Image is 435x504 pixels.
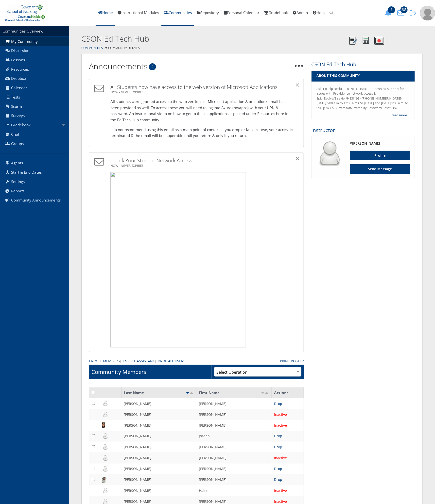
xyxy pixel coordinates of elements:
td: [PERSON_NAME] [121,453,196,463]
td: [PERSON_NAME] [121,474,196,485]
a: Drop [274,401,282,406]
img: desc.png [190,392,194,394]
div: Inactive [274,423,301,428]
a: Enroll Members [89,358,120,364]
a: Send Message [350,164,410,174]
a: Announcements [89,61,148,71]
img: user-profile-default-picture.png [420,6,435,20]
p: I do not recommend using this email as a main point of contact. If you drop or fail a course, you... [110,127,295,139]
td: [PERSON_NAME] [121,431,196,442]
span: NOW - NEVER EXPIRES [110,90,143,94]
td: [PERSON_NAME] [196,398,272,409]
img: user_64.png [316,141,343,167]
td: [PERSON_NAME] [121,464,196,474]
span: NOW - NEVER EXPIRES [110,163,143,168]
td: [PERSON_NAME] [121,420,196,431]
button: Close alert [290,154,300,162]
div: AskIT (Help Desk) [PHONE_NUMBER] - Technical support for issues with Providence network access & ... [316,86,408,110]
a: Drop All Users [158,358,185,364]
span: × [295,153,300,163]
h3: All Students now have access to the web version of Microsoft Applications [110,84,295,91]
img: asc.png [261,392,265,394]
a: Drop [274,445,282,450]
div: Inactive [274,488,301,493]
a: Drop [274,467,282,471]
a: Profile [350,151,410,160]
span: 2 [388,6,395,13]
td: [PERSON_NAME] [121,442,196,453]
h3: Instructor [311,127,415,134]
a: Drop [274,477,282,482]
h1: Community Members [91,368,146,376]
td: Actions [272,387,304,398]
td: [PERSON_NAME] [196,442,272,453]
td: [PERSON_NAME] [196,464,272,474]
a: read more ... [392,113,410,118]
td: [PERSON_NAME] [196,420,272,431]
a: Print Roster [280,358,304,364]
h2: CSON Ed Tech Hub [81,33,347,44]
div: Inactive [274,412,301,417]
a: Communities [81,46,103,50]
td: First Name [196,387,272,398]
p: All students were granted access to the web versions of Microsoft application & an outlook email ... [110,99,295,123]
span: × [295,80,300,90]
td: Halee [196,485,272,496]
span: 285 [400,6,408,13]
img: desc.png [265,392,269,394]
img: Record Video Note [374,37,384,45]
td: [PERSON_NAME] [196,474,272,485]
a: NOW - NEVER EXPIRES [110,91,143,94]
td: Jordan [196,431,272,442]
div: Inactive [274,455,301,461]
img: Notes [349,37,357,45]
a: 2 [383,10,396,15]
h4: *[PERSON_NAME] [350,141,410,146]
img: 258406 [110,172,246,348]
td: [PERSON_NAME] [121,485,196,496]
button: Close alert [290,81,300,89]
a: Communities Overview [2,29,43,34]
td: [PERSON_NAME] [196,409,272,420]
h4: About This Community [316,73,410,78]
a: Enroll Assistant [123,358,155,364]
span: 2 [149,63,156,70]
a: NOW - NEVER EXPIRES [110,164,143,167]
td: Last Name [121,387,196,398]
button: 285 [396,9,408,17]
img: Calculator [363,37,369,44]
a: 285 [396,10,408,15]
button: 2 [383,9,396,17]
td: [PERSON_NAME] [196,453,272,463]
td: [PERSON_NAME] [121,409,196,420]
div: Community Details [69,45,435,52]
h3: Check Your Student Network Access [110,157,295,164]
div: | | [89,358,273,364]
h3: CSON Ed Tech Hub [311,61,415,68]
img: asc_active.png [186,392,190,394]
td: [PERSON_NAME] [121,398,196,409]
a: Drop [274,434,282,438]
